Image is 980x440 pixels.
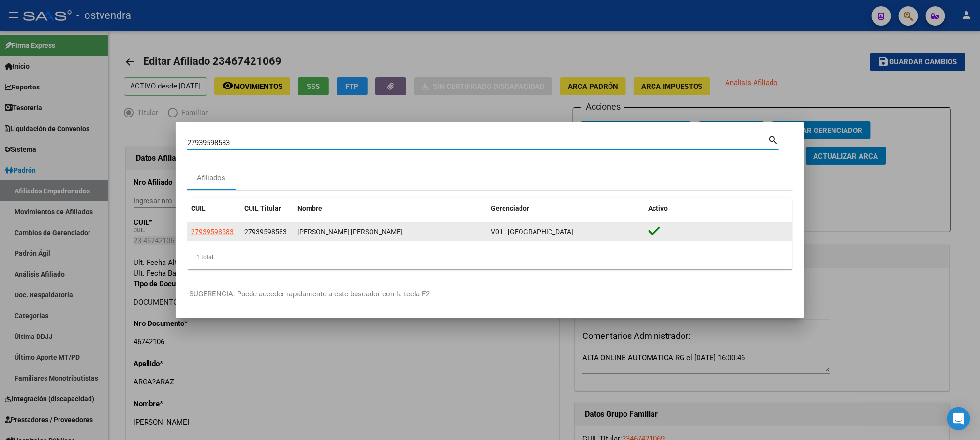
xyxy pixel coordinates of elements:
[244,228,287,235] span: 27939598583
[297,205,322,212] span: Nombre
[244,205,281,212] span: CUIL Titular
[197,173,226,184] div: Afiliados
[768,133,779,145] mat-icon: search
[947,407,970,430] div: Open Intercom Messenger
[487,198,645,219] datatable-header-cell: Gerenciador
[491,205,529,212] span: Gerenciador
[491,228,573,235] span: V01 - [GEOGRAPHIC_DATA]
[297,226,483,237] div: [PERSON_NAME] [PERSON_NAME]
[187,245,793,269] div: 1 total
[294,198,487,219] datatable-header-cell: Nombre
[645,198,793,219] datatable-header-cell: Activo
[649,205,668,212] span: Activo
[191,228,234,235] span: 27939598583
[240,198,294,219] datatable-header-cell: CUIL Titular
[187,198,240,219] datatable-header-cell: CUIL
[191,205,206,212] span: CUIL
[187,289,793,300] p: -SUGERENCIA: Puede acceder rapidamente a este buscador con la tecla F2-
